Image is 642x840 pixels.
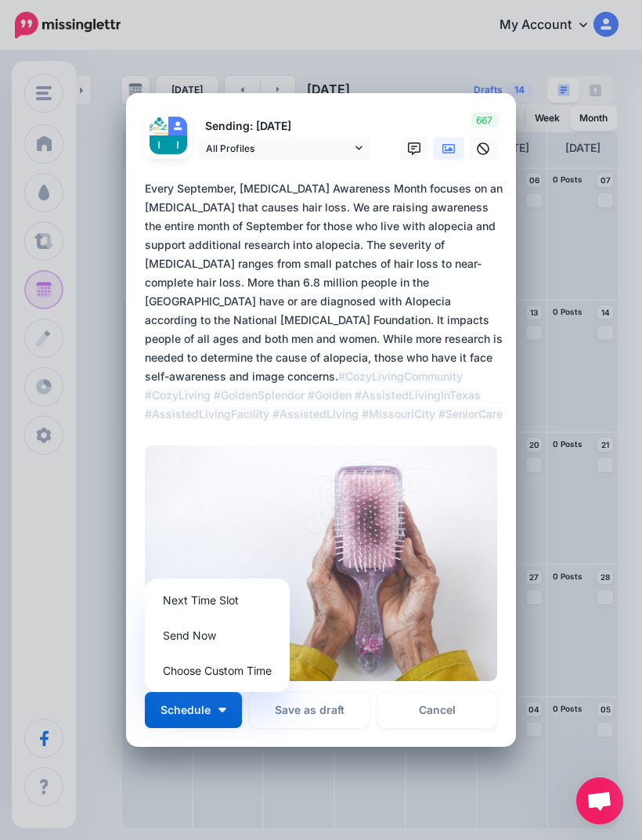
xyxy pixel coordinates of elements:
a: Cancel [377,692,497,728]
a: All Profiles [198,137,370,160]
img: arrow-down-white.png [218,708,226,712]
span: Schedule [160,705,211,716]
button: Schedule [145,692,242,728]
div: Every September, [MEDICAL_DATA] Awareness Month focuses on an [MEDICAL_DATA] that causes hair los... [145,179,505,442]
img: user_default_image.png [168,117,187,135]
p: Sending: [DATE] [198,117,370,135]
img: AATXAJwXBereLsZzQQyevehie2bHBJGNg0dJVBSCQ2x9s96-c-63355.png [150,135,168,154]
a: Choose Custom Time [151,655,283,686]
a: Next Time Slot [151,585,283,615]
button: Save as draft [250,692,370,728]
img: 128024324_105427171412829_2479315512812947979_n-bsa110760.jpg [150,117,168,135]
span: 667 [471,112,497,128]
div: Schedule [145,579,290,692]
span: All Profiles [206,140,352,157]
img: 59DC1WYDWV9N9DV8D3EBBKBX8TXT9DLZ.jpg [145,445,497,680]
a: Send Now [151,620,283,651]
img: AATXAJwXBereLsZzQQyevehie2bHBJGNg0dJVBSCQ2x9s96-c-63355.png [168,135,187,154]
